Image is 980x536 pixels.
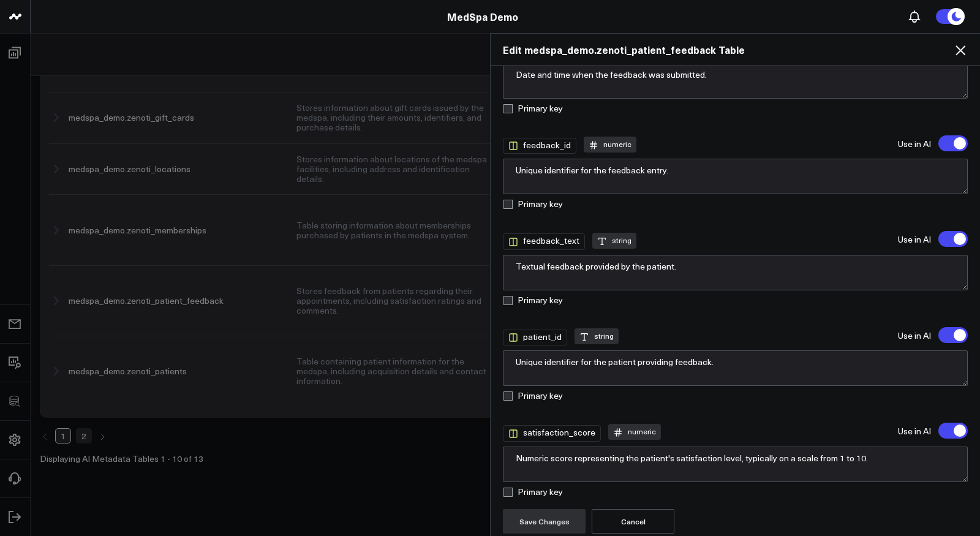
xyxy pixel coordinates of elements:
textarea: Unique identifier for the patient providing feedback. [503,350,968,386]
label: Primary key [503,487,563,497]
label: Primary key [503,295,563,305]
label: 'feedback_id' will be excluded from AI searches [938,135,968,151]
textarea: Unique identifier for the feedback entry. [503,159,968,194]
div: satisfaction_score [503,425,601,441]
label: Use in AI [898,331,931,340]
label: Use in AI [898,427,931,436]
textarea: Numeric score representing the patient's satisfaction level, typically on a scale from 1 to 10. [503,447,968,482]
label: Primary key [503,104,563,113]
label: 'patient_id' will be excluded from AI searches [938,327,968,343]
label: Primary key [503,391,563,401]
label: 'satisfaction_score' will be excluded from AI searches [938,423,968,439]
label: Use in AI [898,140,931,148]
textarea: Date and time when the feedback was submitted. [503,63,968,99]
label: Use in AI [898,235,931,244]
textarea: Textual feedback provided by the patient. [503,255,968,290]
h2: Edit medspa_demo.zenoti_patient_feedback Table [503,43,968,56]
label: 'feedback_text' will be excluded from AI searches [938,231,968,247]
div: numeric [608,424,661,440]
a: MedSpa Demo [447,10,518,23]
button: Save Changes [503,509,586,534]
button: Cancel [592,509,674,534]
div: string [575,328,619,344]
div: feedback_id [503,138,576,154]
div: patient_id [503,330,567,345]
div: string [592,233,636,249]
label: Primary key [503,199,563,209]
div: feedback_text [503,233,585,249]
div: numeric [584,137,636,153]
